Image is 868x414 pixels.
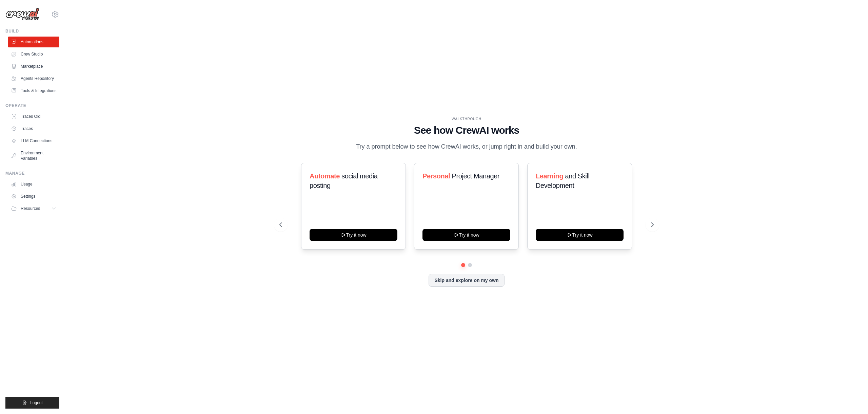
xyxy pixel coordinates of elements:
a: Settings [8,191,59,202]
span: Personal [422,172,450,180]
span: Learning [536,172,563,180]
button: Try it now [310,229,397,241]
a: Usage [8,179,59,190]
div: Manage [5,171,59,176]
p: Try a prompt below to see how CrewAI works, or jump right in and build your own. [353,142,580,152]
span: Logout [30,400,43,406]
button: Resources [8,203,59,214]
span: and Skill Development [536,172,589,189]
div: Operate [5,103,59,108]
a: Automations [8,37,59,47]
a: LLM Connections [8,135,59,146]
div: Build [5,28,59,34]
span: social media posting [310,172,378,189]
h1: See how CrewAI works [279,124,654,136]
a: Traces [8,123,59,134]
button: Try it now [536,229,624,241]
div: WALKTHROUGH [279,116,654,122]
a: Marketplace [8,61,59,72]
a: Traces Old [8,111,59,122]
a: Tools & Integrations [8,85,59,96]
button: Try it now [422,229,510,241]
span: Resources [21,206,40,211]
img: Logo [5,8,39,21]
a: Agents Repository [8,73,59,84]
button: Skip and explore on my own [429,274,504,287]
span: Automate [310,172,340,180]
button: Logout [5,397,59,409]
span: Project Manager [452,172,500,180]
a: Crew Studio [8,49,59,60]
a: Environment Variables [8,148,59,164]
